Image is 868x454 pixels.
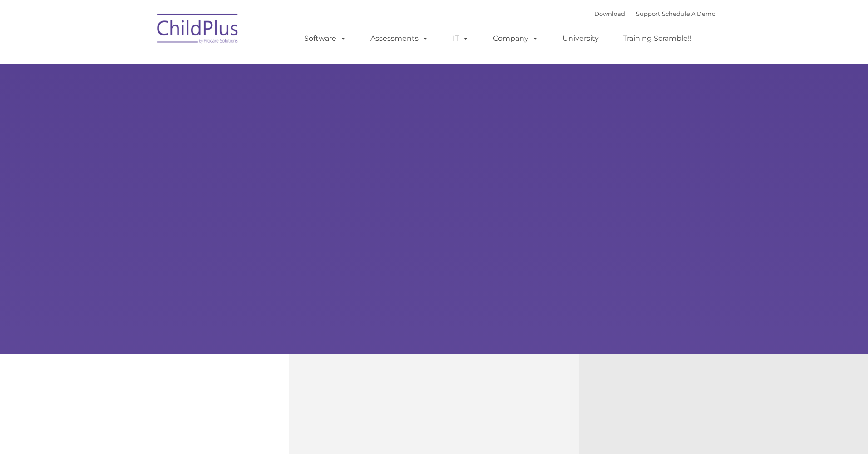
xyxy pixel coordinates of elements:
[594,10,625,17] a: Download
[484,30,547,48] a: Company
[553,30,608,48] a: University
[361,30,438,48] a: Assessments
[594,10,715,17] font: |
[662,10,715,17] a: Schedule A Demo
[444,30,478,48] a: IT
[295,30,355,48] a: Software
[153,7,243,53] img: ChildPlus by Procare Solutions
[614,30,700,48] a: Training Scramble!!
[636,10,660,17] a: Support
